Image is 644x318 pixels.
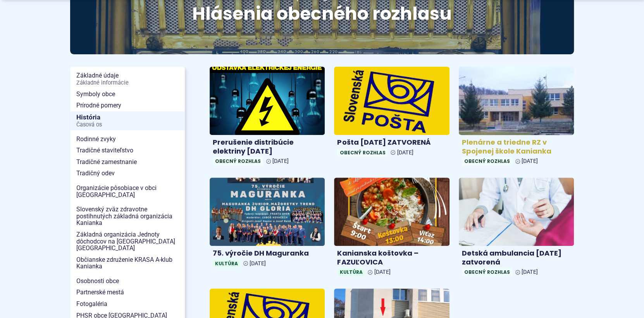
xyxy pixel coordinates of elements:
h4: Plenárne a triedne RZ v Spojenej škole Kanianka [462,138,571,156]
span: [DATE] [522,158,538,164]
span: [DATE] [522,269,538,275]
span: Rodinné zvyky [76,133,179,145]
span: Fotogaléria [76,298,179,310]
span: [DATE] [272,158,289,164]
h4: Pošta [DATE] ZATVORENÁ [337,138,446,147]
span: Základné informácie [76,80,179,86]
span: Obecný rozhlas [213,157,263,165]
a: Partnerské mestá [70,287,185,298]
a: Prírodné pomery [70,100,185,111]
span: Organizácie pôsobiace v obci [GEOGRAPHIC_DATA] [76,182,179,200]
span: Tradičný odev [76,168,179,179]
span: Obecný rozhlas [462,268,512,276]
a: HistóriaČasová os [70,111,185,130]
a: Rodinné zvyky [70,133,185,145]
a: Tradičný odev [70,168,185,179]
span: Občianske združenie KRASA A-klub Kanianka [76,254,179,272]
h4: 75. výročie DH Maguranka [213,249,322,258]
span: Tradičné zamestnanie [76,156,179,168]
a: Fotogaléria [70,298,185,310]
a: Tradičné zamestnanie [70,156,185,168]
span: Osobnosti obce [76,275,179,287]
a: Detská ambulancia [DATE] zatvorená Obecný rozhlas [DATE] [459,178,574,279]
span: Prírodné pomery [76,100,179,111]
span: Obecný rozhlas [462,157,512,165]
a: Slovenský zväz zdravotne postihnutých základná organizácia Kanianka [70,204,185,229]
span: Hlásenia obecného rozhlasu [192,1,452,26]
span: Kultúra [213,259,240,268]
h4: Prerušenie distribúcie elektriny [DATE] [213,138,322,156]
span: História [76,111,179,130]
a: Symboly obce [70,88,185,100]
span: Základné údaje [76,70,179,88]
span: Časová os [76,122,179,128]
span: Kultúra [337,268,365,276]
span: Slovenský zväz zdravotne postihnutých základná organizácia Kanianka [76,204,179,229]
span: Obecný rozhlas [337,149,387,157]
a: Kanianska koštovka – FAZUĽOVICA Kultúra [DATE] [334,178,449,279]
span: Symboly obce [76,88,179,100]
span: [DATE] [250,260,266,267]
a: Pošta [DATE] ZATVORENÁ Obecný rozhlas [DATE] [334,67,449,159]
span: Partnerské mestá [76,287,179,298]
span: [DATE] [397,149,413,156]
a: Osobnosti obce [70,275,185,287]
h4: Detská ambulancia [DATE] zatvorená [462,249,571,266]
a: Občianske združenie KRASA A-klub Kanianka [70,254,185,272]
a: Plenárne a triedne RZ v Spojenej škole Kanianka Obecný rozhlas [DATE] [459,67,574,168]
span: Základná organizácia Jednoty dôchodcov na [GEOGRAPHIC_DATA] [GEOGRAPHIC_DATA] [76,229,179,254]
a: 75. výročie DH Maguranka Kultúra [DATE] [210,178,325,270]
span: [DATE] [374,269,390,275]
a: Základná organizácia Jednoty dôchodcov na [GEOGRAPHIC_DATA] [GEOGRAPHIC_DATA] [70,229,185,254]
a: Organizácie pôsobiace v obci [GEOGRAPHIC_DATA] [70,182,185,200]
a: Prerušenie distribúcie elektriny [DATE] Obecný rozhlas [DATE] [210,67,325,168]
a: Tradičné staviteľstvo [70,145,185,156]
a: Základné údajeZákladné informácie [70,70,185,88]
span: Tradičné staviteľstvo [76,145,179,156]
h4: Kanianska koštovka – FAZUĽOVICA [337,249,446,266]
